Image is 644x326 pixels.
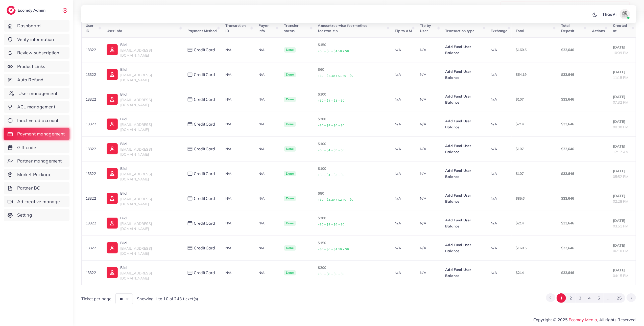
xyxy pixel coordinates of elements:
p: N/A [420,195,437,201]
p: $107 [516,96,553,102]
button: Go to page 4 [585,293,594,303]
span: Done [284,146,296,152]
p: N/A [420,220,437,226]
span: 10:09 PM [613,51,628,55]
span: User management [18,90,57,97]
p: N/A [420,47,437,53]
p: N/A [258,96,276,102]
span: Transfer status [284,23,299,33]
span: Auto Refund [17,77,44,83]
span: ACL management [17,104,55,110]
p: Bilal [120,215,179,221]
p: $107 [516,146,553,152]
span: 02:28 PM [613,199,628,204]
span: Partner management [17,158,62,164]
p: $85.6 [516,195,553,201]
p: $150 [318,240,387,252]
span: N/A [491,48,497,52]
img: ic-user-info.36bf1079.svg [107,44,118,55]
span: Done [284,221,296,226]
p: N/A [258,245,276,251]
span: Setting [17,212,32,218]
p: [DATE] [613,193,632,199]
p: [DATE] [613,267,632,273]
p: [DATE] [613,94,632,100]
p: $33,646 [561,171,584,177]
button: Go to next page [627,293,636,302]
p: Bilal [120,240,179,246]
small: +$0 + $4 + $3 + $0 [318,148,345,152]
span: N/A [491,147,497,151]
p: $33,646 [561,96,584,102]
span: Done [284,122,296,127]
p: $33,646 [561,245,584,251]
p: 13322 [86,96,99,102]
span: 12:17 AM [613,150,629,154]
p: Add Fund User Balance [445,217,483,229]
p: $33,646 [561,121,584,127]
span: Review subscription [17,50,59,56]
p: $100 [318,141,387,153]
p: Bilal [120,190,179,196]
p: [DATE] [613,143,632,149]
a: Ad creative management [4,196,69,207]
p: 13322 [86,146,99,152]
a: Ecomdy Media [569,317,597,322]
p: N/A [395,96,412,102]
span: Done [284,47,296,53]
img: payment [187,271,193,275]
img: ic-user-info.36bf1079.svg [107,69,118,80]
span: creditCard [194,146,215,152]
p: $33,646 [561,220,584,226]
p: $200 [318,215,387,227]
span: N/A [491,171,497,176]
button: Go to page 1 [557,293,566,303]
p: N/A [395,171,412,177]
p: Add Fund User Balance [445,242,483,254]
p: N/A [395,121,412,127]
span: Done [284,245,296,251]
p: $80 [318,190,387,203]
p: Add Fund User Balance [445,93,483,105]
p: N/A [395,220,412,226]
ul: Pagination [546,293,636,303]
span: Done [284,72,296,78]
span: Done [284,270,296,276]
p: N/A [395,195,412,201]
span: N/A [225,122,231,126]
span: Tip by User [420,23,431,33]
a: User management [4,88,69,99]
p: $214 [516,220,553,226]
p: Bilal [120,91,179,97]
p: 13322 [86,72,99,78]
span: 07:32 PM [613,100,628,105]
button: Go to page 25 [613,293,625,303]
a: Dashboard [4,20,69,32]
span: Ad creative management [17,198,66,205]
img: payment [187,147,193,151]
span: 03:51 PM [613,224,628,228]
p: N/A [258,72,276,78]
button: Go to page 3 [576,293,585,303]
p: Add Fund User Balance [445,143,483,155]
p: [DATE] [613,119,632,125]
small: +$0 + $8 + $6 + $0 [318,272,345,276]
span: 08:00 PM [613,125,628,129]
p: Add Fund User Balance [445,267,483,279]
span: Payer Info [258,23,269,33]
a: Gift code [4,142,69,153]
span: [EMAIL_ADDRESS][DOMAIN_NAME] [120,197,152,206]
img: payment [187,73,193,77]
span: Amount+service fee+method fee+tax+tip [318,23,368,33]
img: ic-user-info.36bf1079.svg [107,168,118,179]
p: Bilal [120,265,179,271]
p: Bilal [120,141,179,147]
img: payment [187,172,193,176]
a: Partner BC [4,182,69,194]
span: 06:10 PM [613,249,628,253]
a: logoEcomdy Admin [7,6,47,15]
p: N/A [395,270,412,276]
span: Done [284,196,296,201]
span: N/A [225,196,231,201]
span: creditCard [194,47,215,53]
